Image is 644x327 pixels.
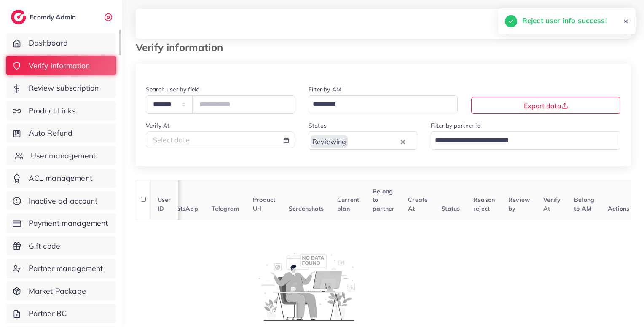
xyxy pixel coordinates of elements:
span: Dashboard [29,38,68,48]
label: Filter by AM [309,85,341,94]
a: Inactive ad account [6,191,116,211]
a: Gift code [6,236,116,256]
h3: Verify information [136,41,230,54]
span: Create At [408,196,428,212]
h5: Reject user info success! [522,15,607,26]
span: ACL management [29,173,92,184]
span: Telegram [212,205,239,212]
input: Search for option [349,133,398,147]
span: Reviewing [311,135,348,147]
span: Current plan [337,196,359,212]
label: Search user by field [146,85,199,94]
input: Search for option [310,97,447,111]
span: User management [31,150,96,161]
span: Reason reject [473,196,495,212]
a: Dashboard [6,33,116,53]
img: No account [259,252,355,321]
a: ACL management [6,169,116,188]
a: Market Package [6,281,116,301]
span: Export data [524,102,568,110]
span: Belong to AM [574,196,594,212]
label: Filter by partner id [431,121,480,130]
img: logo [11,10,26,24]
div: Search for option [309,131,417,150]
a: Verify information [6,56,116,75]
label: Verify At [146,121,169,130]
span: Belong to partner [373,188,394,212]
a: Product Links [6,101,116,121]
input: Search for option [432,133,610,147]
span: Market Package [29,286,86,297]
a: Payment management [6,214,116,233]
span: Actions [608,205,629,212]
span: Verify information [29,60,90,71]
span: Review by [508,196,530,212]
span: Product Links [29,105,76,116]
span: Gift code [29,241,60,252]
span: Inactive ad account [29,196,98,206]
a: User management [6,146,116,166]
span: Product Url [253,196,275,212]
span: Partner BC [29,308,67,319]
span: Auto Refund [29,128,73,139]
button: Clear Selected [401,137,405,146]
span: Payment management [29,218,108,229]
a: logoEcomdy Admin [11,10,78,24]
h2: Ecomdy Admin [30,13,78,21]
a: Auto Refund [6,123,116,143]
span: Select date [153,136,190,144]
span: User ID [158,196,171,212]
span: Status [441,205,460,212]
span: Screenshots [289,205,324,212]
span: Partner management [29,263,103,274]
div: Search for option [431,131,621,150]
a: Partner BC [6,304,116,323]
a: Review subscription [6,78,116,98]
a: Partner management [6,259,116,278]
span: Review subscription [29,83,99,94]
div: Search for option [309,95,458,113]
span: Verify At [543,196,561,212]
label: Status [309,121,327,130]
button: Export data [471,97,620,114]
